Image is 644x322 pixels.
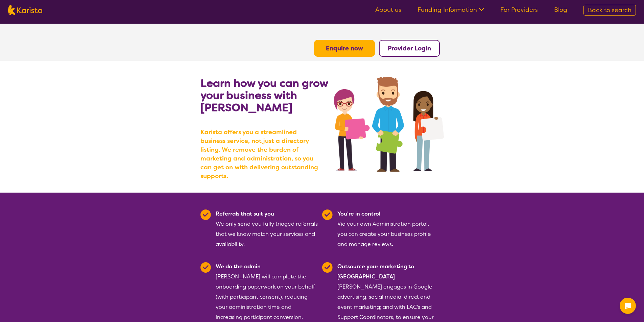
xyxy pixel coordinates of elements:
[200,76,328,115] b: Learn how you can grow your business with [PERSON_NAME]
[314,40,375,57] button: Enquire now
[337,263,414,280] b: Outsource your marketing to [GEOGRAPHIC_DATA]
[216,263,261,270] b: We do the admin
[588,6,631,14] span: Back to search
[388,44,431,52] a: Provider Login
[216,210,274,217] b: Referrals that suit you
[326,44,363,52] a: Enquire now
[583,5,636,16] a: Back to search
[418,6,484,14] a: Funding Information
[337,210,380,217] b: You're in control
[375,6,401,14] a: About us
[322,209,333,220] img: Tick
[337,209,440,249] div: Via your own Administration portal, you can create your business profile and manage reviews.
[500,6,538,14] a: For Providers
[200,262,211,273] img: Tick
[334,77,444,172] img: grow your business with Karista
[200,128,322,180] b: Karista offers you a streamlined business service, not just a directory listing. We remove the bu...
[200,209,211,220] img: Tick
[554,6,567,14] a: Blog
[379,40,440,57] button: Provider Login
[322,262,333,273] img: Tick
[8,5,42,15] img: Karista logo
[216,209,318,249] div: We only send you fully triaged referrals that we know match your services and availability.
